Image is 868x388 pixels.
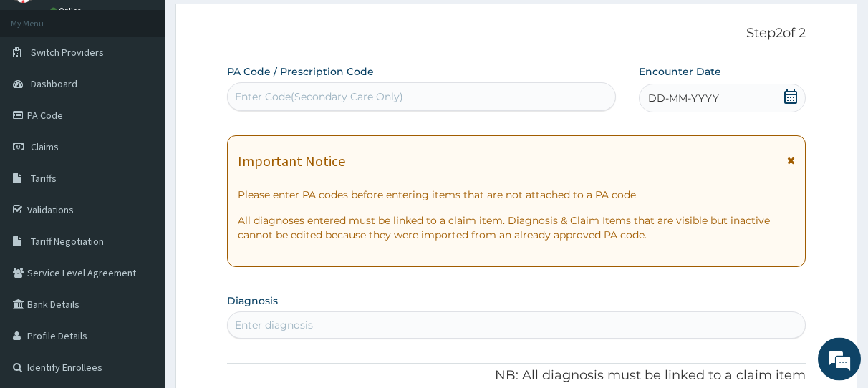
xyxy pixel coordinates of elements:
span: Tariff Negotiation [31,235,104,248]
p: NB: All diagnosis must be linked to a claim item [227,367,806,385]
span: Tariffs [31,172,57,185]
p: Please enter PA codes before entering items that are not attached to a PA code [238,188,795,202]
label: Encounter Date [639,64,721,79]
p: Step 2 of 2 [227,26,806,42]
span: Dashboard [31,77,77,90]
div: Chat with us now [74,80,241,99]
span: Claims [31,140,59,153]
h1: Important Notice [238,153,345,169]
label: PA Code / Prescription Code [227,64,374,79]
span: Switch Providers [31,46,104,59]
img: d_794563401_company_1708531726252_794563401 [26,72,58,107]
span: We're online! [83,108,198,253]
div: Enter Code(Secondary Care Only) [235,89,403,104]
div: Minimize live chat window [235,7,269,42]
div: Enter diagnosis [235,318,313,332]
a: Online [50,6,85,16]
label: Diagnosis [227,294,278,308]
span: DD-MM-YYYY [648,91,719,105]
p: All diagnoses entered must be linked to a claim item. Diagnosis & Claim Items that are visible bu... [238,213,795,242]
textarea: Type your message and hit 'Enter' [7,246,273,296]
